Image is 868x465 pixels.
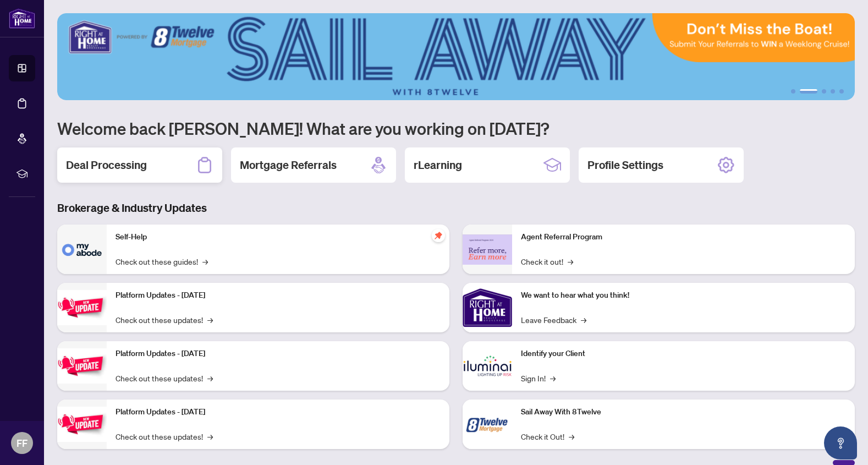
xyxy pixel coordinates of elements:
[57,225,107,274] img: Self-Help
[822,89,826,94] button: 3
[116,372,213,384] a: Check out these updates!→
[202,255,208,267] span: →
[57,407,107,441] img: Platform Updates - June 23, 2025
[521,255,573,267] a: Check it out!→
[569,430,574,442] span: →
[463,400,512,449] img: Sail Away With 8Twelve
[17,435,28,451] span: FF
[116,314,213,326] a: Check out these updates!→
[9,8,35,29] img: logo
[57,348,107,383] img: Platform Updates - July 8, 2025
[57,290,107,325] img: Platform Updates - July 21, 2025
[521,289,846,302] p: We want to hear what you think!
[831,89,835,94] button: 4
[463,341,512,391] img: Identify your Client
[57,13,855,100] img: Slide 1
[587,157,663,173] h2: Profile Settings
[207,314,213,326] span: →
[521,430,574,442] a: Check it Out!→
[66,157,147,173] h2: Deal Processing
[521,372,556,384] a: Sign In!→
[116,231,441,243] p: Self-Help
[521,406,846,418] p: Sail Away With 8Twelve
[550,372,556,384] span: →
[116,430,213,442] a: Check out these updates!→
[521,231,846,243] p: Agent Referral Program
[240,157,337,173] h2: Mortgage Referrals
[116,406,441,418] p: Platform Updates - [DATE]
[116,289,441,302] p: Platform Updates - [DATE]
[568,255,573,267] span: →
[57,118,855,139] h1: Welcome back [PERSON_NAME]! What are you working on [DATE]?
[207,372,213,384] span: →
[521,348,846,360] p: Identify your Client
[800,89,817,94] button: 2
[824,426,857,459] button: Open asap
[521,314,586,326] a: Leave Feedback→
[839,89,844,94] button: 5
[414,157,462,173] h2: rLearning
[57,200,855,216] h3: Brokerage & Industry Updates
[581,314,586,326] span: →
[463,234,512,265] img: Agent Referral Program
[116,255,208,267] a: Check out these guides!→
[432,229,445,242] span: pushpin
[116,348,441,360] p: Platform Updates - [DATE]
[207,430,213,442] span: →
[791,89,795,94] button: 1
[463,283,512,332] img: We want to hear what you think!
